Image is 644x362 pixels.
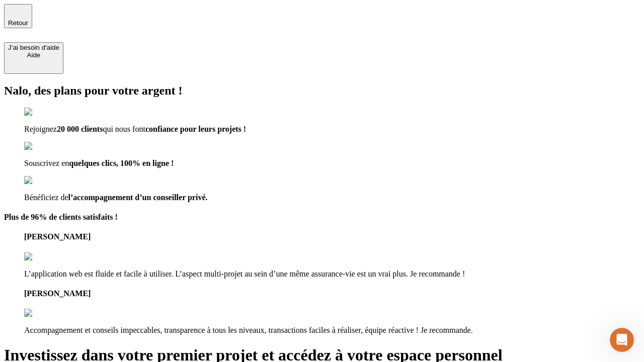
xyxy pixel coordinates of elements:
h2: Nalo, des plans pour votre argent ! [4,84,640,98]
span: confiance pour leurs projets ! [145,125,246,133]
span: Bénéficiez de [24,193,68,202]
div: J’ai besoin d'aide [8,44,59,51]
h4: [PERSON_NAME] [24,232,640,241]
span: l’accompagnement d’un conseiller privé. [68,193,208,202]
button: J’ai besoin d'aideAide [4,42,63,74]
div: Aide [8,51,59,59]
img: checkmark [24,142,67,151]
span: quelques clics, 100% en ligne ! [69,159,174,167]
img: checkmark [24,108,67,117]
p: Accompagnement et conseils impeccables, transparence à tous les niveaux, transactions faciles à r... [24,326,640,335]
button: Retour [4,4,32,28]
span: Souscrivez en [24,159,69,167]
img: reviews stars [24,309,74,318]
span: qui nous font [103,125,145,133]
h4: Plus de 96% de clients satisfaits ! [4,213,640,222]
iframe: Intercom live chat [610,328,634,352]
p: L’application web est fluide et facile à utiliser. L’aspect multi-projet au sein d’une même assur... [24,269,640,279]
img: reviews stars [24,252,74,261]
span: Retour [8,19,28,27]
span: 20 000 clients [57,125,103,133]
img: checkmark [24,176,67,185]
span: Rejoignez [24,125,57,133]
h4: [PERSON_NAME] [24,289,640,298]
